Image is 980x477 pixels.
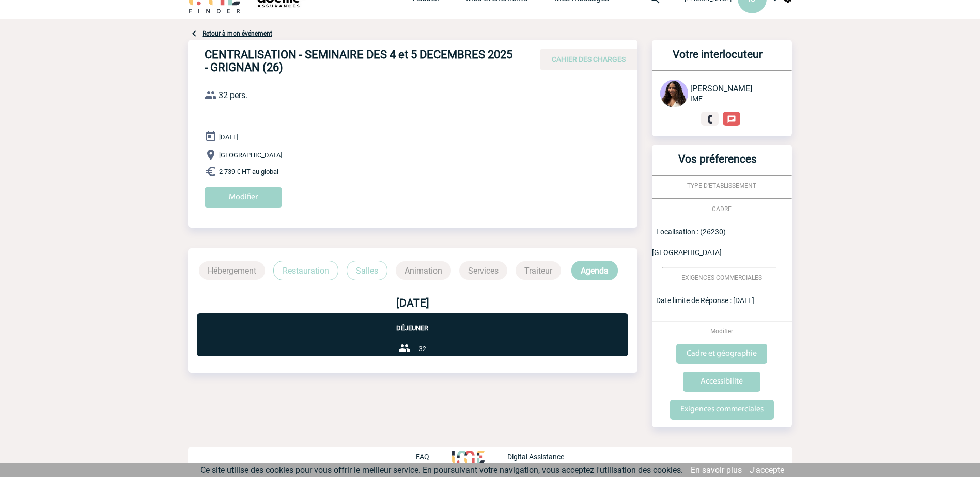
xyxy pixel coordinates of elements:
input: Exigences commerciales [670,400,774,420]
span: CADRE [712,205,732,213]
a: En savoir plus [691,465,742,475]
img: 131234-0.jpg [660,79,688,107]
span: IME [690,94,703,103]
span: [GEOGRAPHIC_DATA] [219,151,282,159]
span: 32 pers. [219,90,247,100]
span: Localisation : (26230) [GEOGRAPHIC_DATA] [652,228,726,257]
img: fixe.png [705,115,714,124]
p: Salles [347,261,387,280]
h3: Vos préferences [656,153,780,175]
a: J'accepte [750,465,784,475]
span: TYPE D'ETABLISSEMENT [687,182,756,189]
p: Hébergement [199,261,265,280]
input: Modifier [205,187,282,208]
img: http://www.idealmeetingsevents.fr/ [452,451,484,463]
p: FAQ [416,453,429,461]
span: EXIGENCES COMMERCIALES [681,274,762,281]
p: Animation [396,261,451,280]
p: Déjeuner [197,313,628,332]
span: [DATE] [219,133,238,141]
span: CAHIER DES CHARGES [552,55,626,63]
p: Services [459,261,507,280]
p: Digital Assistance [507,453,564,461]
p: Restauration [273,261,338,280]
span: 32 [419,345,426,353]
a: FAQ [416,451,452,461]
input: Cadre et géographie [676,344,767,364]
span: Ce site utilise des cookies pour vous offrir le meilleur service. En poursuivant votre navigation... [200,465,683,475]
span: 2 739 € HT au global [219,168,278,176]
p: Agenda [571,261,618,280]
span: [PERSON_NAME] [690,84,752,93]
b: [DATE] [396,297,429,309]
a: Retour à mon événement [203,30,272,37]
img: group-24-px-b.png [398,342,411,354]
span: Modifier [710,328,733,335]
h3: Votre interlocuteur [656,48,780,70]
h4: CENTRALISATION - SEMINAIRE DES 4 et 5 DECEMBRES 2025 - GRIGNAN (26) [205,48,515,74]
span: Date limite de Réponse : [DATE] [656,296,754,305]
img: chat-24-px-w.png [727,115,736,124]
input: Accessibilité [683,372,760,392]
p: Traiteur [516,261,561,280]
